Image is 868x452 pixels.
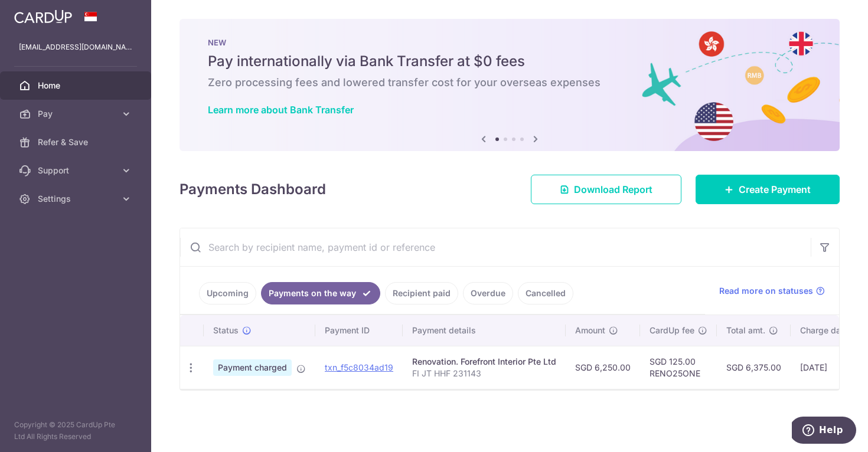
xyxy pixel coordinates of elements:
td: SGD 6,250.00 [566,346,640,389]
a: Learn more about Bank Transfer [208,104,354,116]
a: Recipient paid [385,282,458,304]
span: Payment charged [213,359,292,376]
input: Search by recipient name, payment id or reference [180,228,811,266]
p: [EMAIL_ADDRESS][DOMAIN_NAME] [19,41,132,53]
span: Home [38,80,116,91]
iframe: Opens a widget where you can find more information [792,417,856,446]
a: Download Report [531,175,681,204]
span: Settings [38,193,116,205]
a: txn_f5c8034ad19 [325,362,393,372]
p: FI JT HHF 231143 [412,368,556,379]
img: Bank transfer banner [180,19,840,151]
a: Cancelled [518,282,573,304]
span: Charge date [800,325,849,336]
img: CardUp [14,9,72,24]
span: CardUp fee [650,325,694,336]
span: Support [38,165,116,176]
div: Renovation. Forefront Interior Pte Ltd [412,356,556,368]
span: Refer & Save [38,136,116,148]
span: Status [213,325,239,336]
span: Download Report [574,182,652,196]
span: Total amt. [726,325,765,336]
h6: Zero processing fees and lowered transfer cost for your overseas expenses [208,76,811,90]
span: Amount [575,325,605,336]
th: Payment details [403,315,566,346]
td: SGD 6,375.00 [717,346,791,389]
a: Upcoming [199,282,256,304]
td: SGD 125.00 RENO25ONE [640,346,717,389]
span: Pay [38,108,116,120]
a: Overdue [463,282,513,304]
a: Payments on the way [261,282,380,304]
th: Payment ID [315,315,403,346]
span: Create Payment [739,182,811,196]
a: Create Payment [696,175,840,204]
h4: Payments Dashboard [180,179,326,200]
a: Read more on statuses [719,285,825,297]
h5: Pay internationally via Bank Transfer at $0 fees [208,52,811,71]
span: Read more on statuses [719,285,813,297]
p: NEW [208,38,811,47]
